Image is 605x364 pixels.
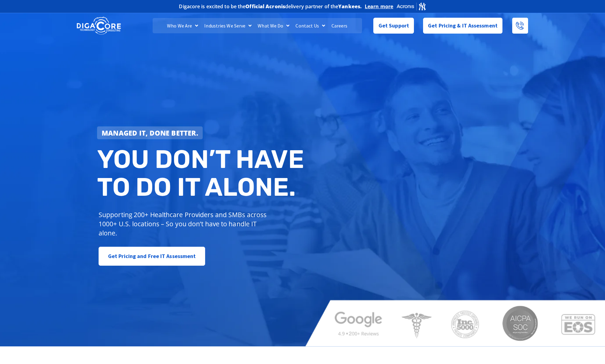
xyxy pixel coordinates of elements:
[108,250,196,262] span: Get Pricing and Free IT Assessment
[164,18,201,33] a: Who We Are
[255,18,292,33] a: What We Do
[423,18,502,34] a: Get Pricing & IT Assessment
[99,210,269,238] p: Supporting 200+ Healthcare Providers and SMBs across 1000+ U.S. locations – So you don’t have to ...
[99,247,205,266] a: Get Pricing and Free IT Assessment
[102,128,198,137] strong: Managed IT, done better.
[373,18,414,34] a: Get Support
[201,18,255,33] a: Industries We Serve
[245,3,285,10] b: Official Acronis
[292,18,328,33] a: Contact Us
[153,18,362,33] nav: Menu
[179,4,362,9] h2: Digacore is excited to be the delivery partner of the
[365,3,393,9] a: Learn more
[97,145,307,201] h2: You don’t have to do IT alone.
[97,126,203,139] a: Managed IT, done better.
[338,3,362,10] b: Yankees.
[77,16,121,35] img: DigaCore Technology Consulting
[328,18,351,33] a: Careers
[379,20,409,32] span: Get Support
[428,20,498,32] span: Get Pricing & IT Assessment
[396,2,426,11] img: Acronis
